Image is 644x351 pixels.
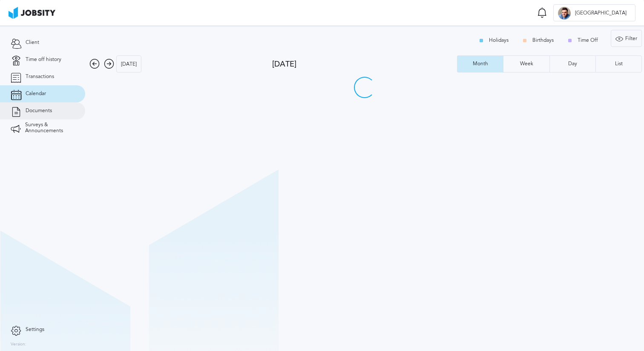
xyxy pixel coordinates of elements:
div: [DATE] [117,56,141,73]
button: List [595,55,642,73]
div: W [558,7,571,20]
button: Month [457,55,503,73]
span: Time off history [26,57,61,63]
div: Week [516,61,538,67]
span: Transactions [26,74,54,80]
label: Version: [11,342,26,347]
div: Filter [611,30,641,47]
button: Day [549,55,595,73]
div: List [611,61,627,67]
span: Settings [26,327,44,333]
span: Documents [26,108,52,114]
button: W[GEOGRAPHIC_DATA] [553,4,635,21]
button: [DATE] [116,55,141,73]
img: ab4bad089aa723f57921c736e9817d99.png [9,7,55,19]
div: Month [469,61,492,67]
div: Day [564,61,581,67]
button: Week [503,55,549,73]
span: Surveys & Announcements [25,122,75,134]
div: [DATE] [272,60,457,69]
span: Client [26,40,39,46]
span: [GEOGRAPHIC_DATA] [571,10,631,16]
button: Filter [611,30,642,47]
span: Calendar [26,91,46,97]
